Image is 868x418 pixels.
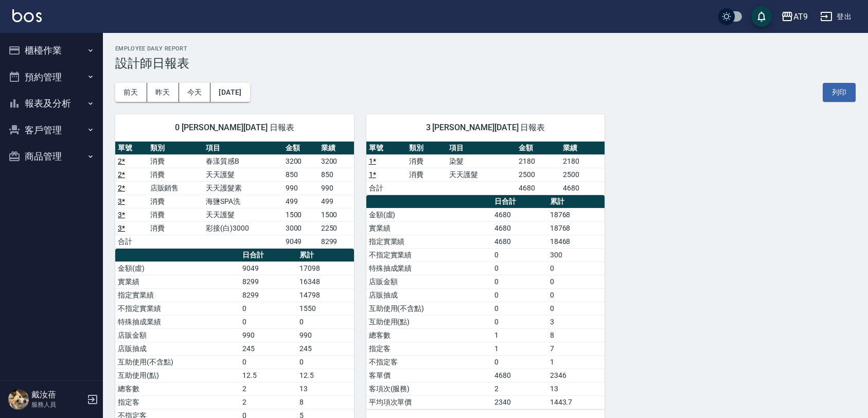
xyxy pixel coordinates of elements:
td: 指定實業績 [366,235,492,248]
td: 1 [547,355,605,369]
td: 店販抽成 [366,288,492,302]
td: 消費 [148,154,204,168]
td: 特殊抽成業績 [115,315,240,328]
div: AT9 [793,10,808,23]
td: 實業績 [115,275,240,288]
td: 2500 [516,168,560,181]
td: 245 [240,342,297,355]
td: 互助使用(點) [115,369,240,382]
td: 4680 [492,235,547,248]
td: 9049 [240,262,297,275]
td: 2340 [492,395,547,409]
td: 消費 [148,168,204,181]
td: 17098 [297,262,354,275]
td: 3200 [318,154,354,168]
button: 前天 [115,83,147,102]
td: 0 [492,262,547,275]
td: 1500 [283,208,318,221]
button: 昨天 [147,83,179,102]
table: a dense table [366,195,605,409]
td: 0 [240,302,297,315]
td: 18468 [547,235,605,248]
td: 0 [547,302,605,315]
img: Person [8,389,29,410]
th: 金額 [516,142,560,155]
td: 總客數 [115,382,240,395]
td: 8299 [240,275,297,288]
table: a dense table [366,142,605,195]
td: 13 [547,382,605,395]
td: 990 [240,328,297,342]
td: 7 [547,342,605,355]
td: 9049 [283,235,318,248]
p: 服務人員 [31,400,84,409]
td: 0 [492,315,547,328]
img: Logo [12,9,42,22]
td: 850 [318,168,354,181]
td: 300 [547,248,605,262]
td: 990 [297,328,354,342]
td: 1 [492,342,547,355]
th: 類別 [148,142,204,155]
td: 合計 [366,181,406,195]
td: 店販銷售 [148,181,204,195]
td: 0 [492,288,547,302]
td: 2 [240,395,297,409]
td: 客項次(服務) [366,382,492,395]
td: 海鹽SPA洗 [203,195,282,208]
td: 指定客 [115,395,240,409]
th: 業績 [318,142,354,155]
button: 預約管理 [4,64,99,91]
td: 3 [547,315,605,328]
td: 消費 [148,208,204,221]
table: a dense table [115,142,354,249]
td: 合計 [115,235,148,248]
td: 18768 [547,208,605,221]
h3: 設計師日報表 [115,56,856,71]
td: 8299 [240,288,297,302]
td: 0 [547,288,605,302]
td: 店販金額 [366,275,492,288]
td: 850 [283,168,318,181]
td: 0 [547,262,605,275]
td: 4680 [492,221,547,235]
span: 0 [PERSON_NAME][DATE] 日報表 [128,123,342,133]
td: 990 [283,181,318,195]
td: 13 [297,382,354,395]
td: 2346 [547,369,605,382]
td: 0 [547,275,605,288]
td: 1 [492,328,547,342]
th: 累計 [297,249,354,262]
td: 金額(虛) [366,208,492,221]
th: 累計 [547,195,605,208]
th: 日合計 [240,249,297,262]
th: 日合計 [492,195,547,208]
button: 報表及分析 [4,90,99,117]
td: 金額(虛) [115,262,240,275]
td: 0 [297,315,354,328]
td: 彩接(白)3000 [203,221,282,235]
td: 客單價 [366,369,492,382]
button: 商品管理 [4,143,99,170]
button: 客戶管理 [4,117,99,144]
h2: Employee Daily Report [115,45,856,52]
td: 天天護髮 [203,208,282,221]
td: 互助使用(不含點) [115,355,240,369]
span: 3 [PERSON_NAME][DATE] 日報表 [379,123,593,133]
td: 16348 [297,275,354,288]
td: 不指定實業績 [115,302,240,315]
td: 0 [297,355,354,369]
td: 4680 [492,369,547,382]
td: 3000 [283,221,318,235]
td: 1500 [318,208,354,221]
td: 1443.7 [547,395,605,409]
button: AT9 [777,6,812,27]
td: 不指定實業績 [366,248,492,262]
h5: 戴汝蓓 [31,390,84,400]
button: 今天 [179,83,211,102]
td: 8 [297,395,354,409]
td: 平均項次單價 [366,395,492,409]
td: 8299 [318,235,354,248]
td: 消費 [406,168,447,181]
td: 2500 [560,168,605,181]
